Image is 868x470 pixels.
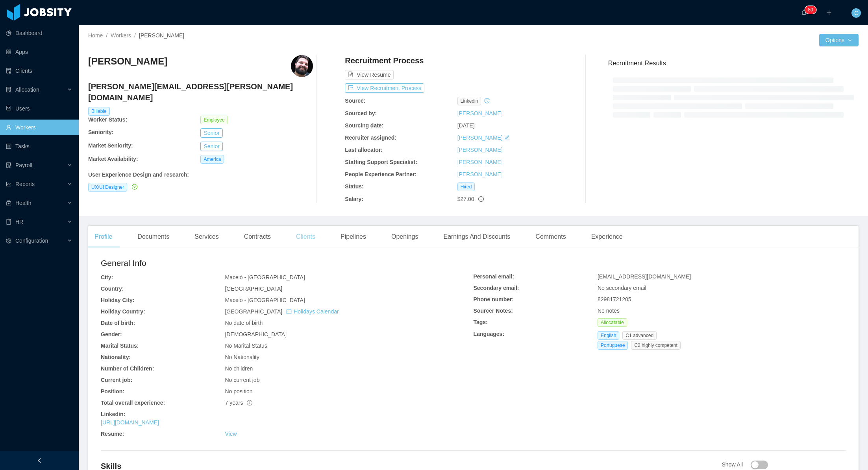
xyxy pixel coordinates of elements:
i: icon: bell [801,10,807,15]
i: icon: solution [6,87,11,92]
b: City: [101,274,113,280]
b: Personal email: [474,273,515,280]
a: [PERSON_NAME] [457,159,503,165]
span: Hired [457,182,475,191]
i: icon: plus [826,10,832,15]
h3: Recruitment Results [608,58,859,68]
span: Payroll [15,162,32,168]
a: Home [88,32,103,39]
span: linkedin [457,97,481,105]
span: Allocation [15,87,39,93]
i: icon: edit [504,135,510,140]
b: Seniority: [88,129,114,135]
div: Services [188,226,225,248]
b: Date of birth: [101,320,135,326]
b: Gender: [101,331,122,337]
b: Sourcing date: [345,122,383,129]
b: Holiday Country: [101,308,145,315]
button: icon: file-textView Resume [345,70,394,79]
button: icon: exportView Recruitment Process [345,83,424,93]
span: [GEOGRAPHIC_DATA] [225,308,339,315]
b: Country: [101,286,124,292]
div: Openings [385,226,425,248]
button: Optionsicon: down [819,34,859,46]
div: Contracts [238,226,277,248]
b: Sourced by: [345,110,377,116]
span: Billable [88,107,110,116]
b: Languages: [474,331,505,337]
span: / [134,32,136,39]
a: Workers [111,32,131,39]
h2: General Info [101,257,474,269]
p: 0 [811,6,813,14]
a: [PERSON_NAME] [457,110,503,116]
span: No Nationality [225,354,259,360]
span: / [106,32,107,39]
i: icon: history [484,98,490,103]
i: icon: line-chart [6,181,11,187]
b: Secondary email: [474,285,519,291]
b: Linkedin: [101,411,125,417]
span: America [200,155,224,164]
b: Number of Children: [101,365,154,372]
a: icon: file-textView Resume [345,72,394,78]
div: Experience [585,226,629,248]
i: icon: setting [6,238,11,243]
b: Nationality: [101,354,131,360]
b: Market Availability: [88,156,138,162]
a: icon: userWorkers [6,120,72,135]
b: Phone number: [474,296,514,302]
b: Salary: [345,196,363,202]
span: HR [15,219,23,225]
b: Worker Status: [88,116,127,123]
b: Tags: [474,319,488,325]
span: info-circle [247,400,252,405]
span: [GEOGRAPHIC_DATA] [225,286,282,292]
b: People Experience Partner: [345,171,416,177]
span: [EMAIL_ADDRESS][DOMAIN_NAME] [598,273,691,280]
button: Senior [200,128,222,138]
b: Holiday City: [101,297,135,303]
b: Position: [101,388,124,394]
i: icon: book [6,219,11,225]
b: Staffing Support Specialist: [345,159,417,165]
div: Clients [290,226,322,248]
span: C1 advanced [622,331,657,340]
img: c8e1ecae-f1b1-4814-a9fc-ed6510bf0e95_675060cff28eb-400w.png [291,55,313,77]
span: UX/UI Designer [88,183,127,192]
a: icon: robotUsers [6,101,72,116]
h3: [PERSON_NAME] [88,55,167,68]
i: icon: calendar [286,309,292,314]
span: info-circle [478,196,484,202]
p: 8 [808,6,811,14]
b: Market Seniority: [88,142,133,149]
b: User Experience Design and research : [88,171,189,178]
span: [DEMOGRAPHIC_DATA] [225,331,287,337]
span: No children [225,365,253,372]
b: Sourcer Notes: [474,308,513,314]
span: Reports [15,181,35,187]
span: No date of birth [225,320,263,326]
div: Pipelines [334,226,372,248]
a: [URL][DOMAIN_NAME] [101,419,159,426]
b: Current job: [101,377,132,383]
a: [PERSON_NAME] [457,147,503,153]
a: icon: auditClients [6,63,72,79]
a: icon: check-circle [130,184,137,190]
span: Allocatable [598,318,627,327]
b: Status: [345,183,363,190]
i: icon: file-protect [6,162,11,168]
a: icon: exportView Recruitment Process [345,85,424,91]
div: Profile [88,226,118,248]
b: Recruiter assigned: [345,135,396,141]
i: icon: medicine-box [6,200,11,206]
a: icon: profileTasks [6,138,72,154]
span: Health [15,200,31,206]
span: No position [225,388,252,394]
span: C [854,8,858,18]
span: Show All [722,461,768,468]
div: Earnings And Discounts [437,226,516,248]
b: Total overall experience: [101,400,165,406]
b: Marital Status: [101,343,139,349]
span: No current job [225,377,259,383]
